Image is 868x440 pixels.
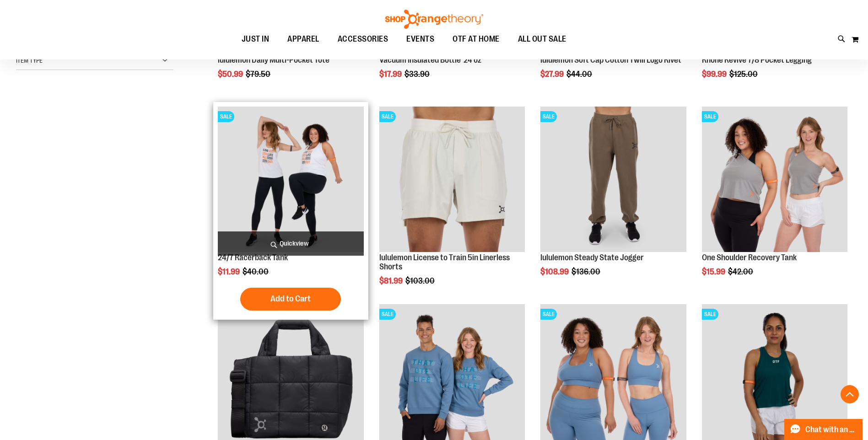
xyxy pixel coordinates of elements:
span: $81.99 [379,276,404,285]
span: ACCESSORIES [338,29,388,49]
span: $125.00 [729,70,759,79]
span: SALE [379,111,396,122]
span: $44.00 [566,70,593,79]
span: SALE [702,309,718,320]
div: product [697,102,852,300]
a: One Shoulder Recovery Tank [702,253,797,262]
img: Shop Orangetheory [384,10,485,29]
span: Item Type [16,57,43,64]
img: lululemon License to Train 5in Linerless Shorts [379,107,525,252]
span: $42.00 [728,267,755,276]
span: JUST IN [242,29,270,49]
span: $17.99 [379,70,403,79]
div: product [375,102,529,309]
span: SALE [379,309,396,320]
a: lululemon Steady State JoggerSALE [540,107,686,253]
img: lululemon Steady State Jogger [540,107,686,252]
div: product [213,102,368,320]
span: Chat with an Expert [805,425,857,434]
span: ALL OUT SALE [518,29,566,49]
a: Quickview [218,231,363,256]
span: $103.00 [405,276,436,285]
span: $15.99 [702,267,727,276]
span: APPAREL [287,29,319,49]
button: Add to Cart [240,288,341,311]
a: Main view of One Shoulder Recovery TankSALE [702,107,847,253]
span: OTF AT HOME [453,29,500,49]
img: Main view of One Shoulder Recovery Tank [702,107,847,252]
button: Chat with an Expert [784,419,863,440]
a: Vacuum Insulated Bottle 24 oz [379,55,481,64]
a: lululemon Steady State Jogger [540,253,644,262]
span: $99.99 [702,70,728,79]
a: lululemon Soft Cap Cotton Twill Logo Rivet [540,55,681,64]
a: lululemon License to Train 5in Linerless Shorts [379,253,510,271]
span: $40.00 [243,267,270,276]
button: Back To Top [841,385,859,403]
a: lululemon Daily Multi-Pocket Tote [218,55,329,64]
span: SALE [540,111,557,122]
span: $79.50 [246,70,272,79]
span: SALE [540,309,557,320]
span: EVENTS [406,29,434,49]
span: $108.99 [540,267,570,276]
a: 24/7 Racerback Tank [218,253,288,262]
div: product [536,102,690,300]
span: $11.99 [218,267,241,276]
span: $136.00 [571,267,602,276]
span: $33.90 [404,70,431,79]
span: $50.99 [218,70,244,79]
span: SALE [218,111,234,122]
img: 24/7 Racerback Tank [218,107,363,252]
a: Rhone Revive 7/8 Pocket Legging [702,55,812,64]
a: lululemon License to Train 5in Linerless ShortsSALE [379,107,525,253]
span: $27.99 [540,70,565,79]
span: Add to Cart [270,294,311,304]
a: 24/7 Racerback TankSALE [218,107,363,253]
span: SALE [702,111,718,122]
